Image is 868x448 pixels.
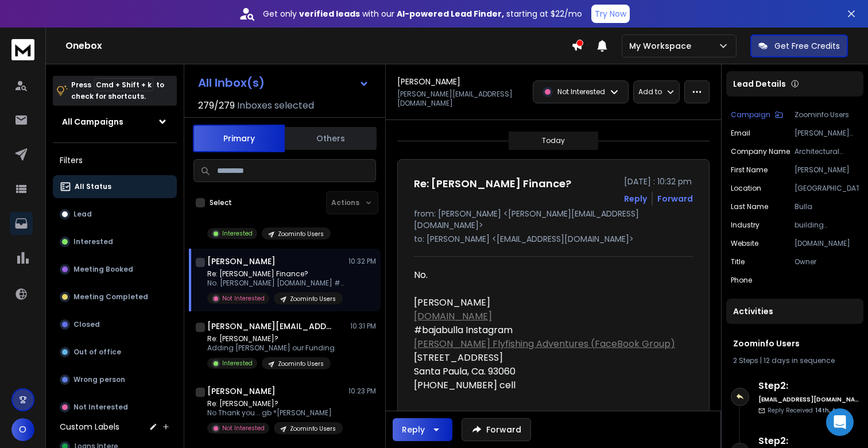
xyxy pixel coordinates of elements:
button: Not Interested [53,396,177,419]
h1: [PERSON_NAME] [207,256,276,267]
p: Meeting Completed [73,292,148,302]
p: Wrong person [73,375,125,384]
button: Try Now [591,5,630,23]
p: No Thank you... gb *[PERSON_NAME] [207,408,343,418]
button: Campaign [731,110,783,119]
p: Interested [222,229,253,238]
img: logo [11,39,34,60]
button: Forward [462,418,531,441]
h1: All Campaigns [62,116,123,128]
button: Get Free Credits [750,34,848,57]
span: 14th, Aug [815,406,844,415]
h6: Step 2 : [758,379,859,393]
button: Wrong person [53,368,177,391]
h1: [PERSON_NAME][EMAIL_ADDRESS][DOMAIN_NAME] +1 [207,320,334,332]
p: Phone [731,276,752,285]
p: Re: [PERSON_NAME]? [207,399,343,408]
p: building materials [795,221,859,230]
p: Owner [795,257,859,267]
button: All Inbox(s) [189,71,378,94]
p: My Workspace [629,40,696,52]
p: Press to check for shortcuts. [71,79,164,102]
p: 10:32 PM [348,257,376,266]
p: Meeting Booked [73,265,133,274]
p: Not Interested [222,424,265,432]
p: Last Name [731,202,768,211]
h3: Custom Labels [60,421,119,432]
strong: AI-powered Lead Finder, [397,8,504,20]
p: Bulla [795,202,859,211]
button: Meeting Booked [53,258,177,281]
p: Interested [222,359,253,368]
p: Try Now [595,8,626,20]
button: Others [285,126,377,151]
p: to: [PERSON_NAME] <[EMAIL_ADDRESS][DOMAIN_NAME]> [414,233,693,245]
p: Zoominfo Users [278,230,324,238]
p: Add to [638,87,662,96]
div: Open Intercom Messenger [826,408,854,436]
p: Architectural Woodworks [795,147,859,156]
p: Get only with our starting at $22/mo [263,8,582,20]
p: Not Interested [557,87,605,96]
div: No. [414,268,684,420]
a: [DOMAIN_NAME] [414,310,492,323]
strong: verified leads [299,8,360,20]
p: Reply Received [768,406,844,415]
p: [DATE] : 10:32 pm [624,176,693,187]
button: Reply [624,193,647,204]
label: Select [210,198,232,207]
p: Interested [73,237,113,246]
div: Activities [726,299,863,324]
div: Reply [402,424,425,435]
button: Meeting Completed [53,285,177,308]
div: [STREET_ADDRESS] Santa Paula, Ca. 93060 [PHONE_NUMBER] cell [414,337,684,420]
p: First Name [731,165,768,175]
button: All Campaigns [53,110,177,133]
button: O [11,418,34,441]
p: [DOMAIN_NAME] [795,239,859,248]
button: Lead [53,203,177,226]
h1: Zoominfo Users [733,338,857,349]
p: from: [PERSON_NAME] <[PERSON_NAME][EMAIL_ADDRESS][DOMAIN_NAME]> [414,208,693,231]
p: Closed [73,320,100,329]
button: Interested [53,230,177,253]
p: 10:23 PM [348,387,376,396]
p: Zoominfo Users [278,360,324,368]
p: location [731,184,761,193]
button: Closed [53,313,177,336]
p: Not Interested [222,294,265,303]
p: Email [731,129,750,138]
h1: Onebox [65,39,571,53]
p: Adding [PERSON_NAME] our Funding [207,343,335,353]
h1: Re: [PERSON_NAME] Finance? [414,176,571,192]
p: Zoominfo Users [795,110,859,119]
p: Get Free Credits [774,40,840,52]
p: 10:31 PM [350,322,376,331]
p: [PERSON_NAME][EMAIL_ADDRESS][DOMAIN_NAME] [795,129,859,138]
p: Re: [PERSON_NAME]? [207,334,335,343]
button: All Status [53,175,177,198]
div: | [733,356,857,365]
button: Reply [393,418,452,441]
p: website [731,239,758,248]
p: Not Interested [73,403,128,412]
span: 279 / 279 [198,99,235,113]
p: Lead [73,210,92,219]
p: [PERSON_NAME][EMAIL_ADDRESS][DOMAIN_NAME] [397,90,526,108]
p: [GEOGRAPHIC_DATA] [795,184,859,193]
div: [PERSON_NAME] #bajabulla Instagram [414,296,684,337]
p: Zoominfo Users [290,295,336,303]
p: Company Name [731,147,790,156]
p: Campaign [731,110,770,119]
h1: [PERSON_NAME] [207,385,276,397]
h1: [PERSON_NAME] [397,76,460,87]
p: Today [542,136,565,145]
button: Out of office [53,341,177,364]
h3: Filters [53,152,177,168]
a: [PERSON_NAME] Flyfishing Adventures (FaceBook Group) [414,337,675,350]
p: Zoominfo Users [290,424,336,433]
span: 2 Steps [733,356,758,365]
p: Lead Details [733,78,786,90]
